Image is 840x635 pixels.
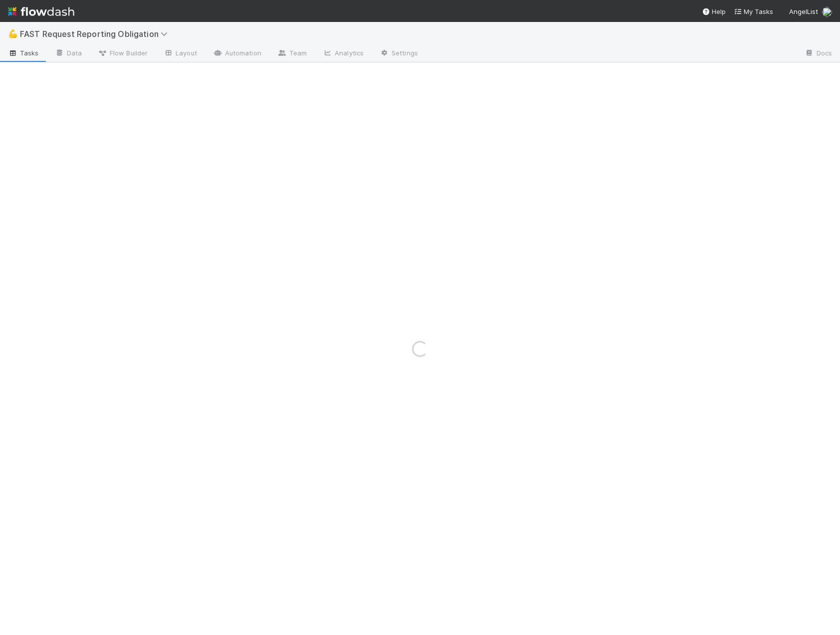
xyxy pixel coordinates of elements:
span: Flow Builder [98,48,148,58]
span: 💪 [8,29,18,38]
a: Layout [156,46,205,62]
a: Settings [372,46,426,62]
img: avatar_c0d2ec3f-77e2-40ea-8107-ee7bdb5edede.png [822,7,832,17]
span: FAST Request Reporting Obligation [20,29,173,39]
span: AngelList [789,7,818,15]
a: Flow Builder [90,46,156,62]
a: Analytics [315,46,372,62]
span: My Tasks [734,7,773,15]
a: Automation [205,46,269,62]
a: Data [47,46,90,62]
div: Help [702,6,726,16]
span: Tasks [8,48,39,58]
a: Team [269,46,315,62]
a: Docs [797,46,840,62]
a: My Tasks [734,6,773,16]
img: logo-inverted-e16ddd16eac7371096b0.svg [8,3,74,20]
